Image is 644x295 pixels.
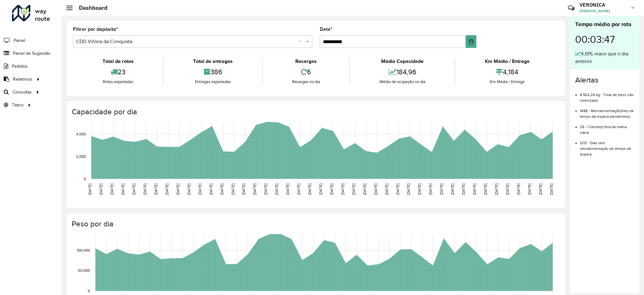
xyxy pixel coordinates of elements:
text: [DATE] [450,184,454,195]
text: [DATE] [319,184,323,195]
text: [DATE] [110,184,114,195]
text: [DATE] [209,184,213,195]
li: 1213 - Dias sem retroalimentação de tempo de espera [580,135,634,157]
div: Km Médio / Entrega [457,58,557,65]
div: Tempo médio por rota [575,20,634,29]
text: [DATE] [461,184,465,195]
div: 4,184 [457,65,557,79]
label: Filtrar por depósito [73,26,118,33]
div: Recargas [264,58,348,65]
text: [DATE] [439,184,443,195]
text: [DATE] [396,184,400,195]
text: [DATE] [297,184,301,195]
div: 23 [75,65,161,79]
text: [DATE] [132,184,136,195]
span: Clear all [299,38,304,45]
text: 0 [88,289,90,293]
li: 29 - Cliente(s) fora da malha viária [580,119,634,135]
text: [DATE] [406,184,410,195]
text: [DATE] [527,184,531,195]
text: [DATE] [330,184,334,195]
text: [DATE] [154,184,158,195]
span: Consultas [13,89,32,95]
text: [DATE] [220,184,224,195]
text: [DATE] [264,184,268,195]
text: 4,000 [76,132,86,136]
span: Painel [14,37,25,44]
text: [DATE] [516,184,520,195]
span: Painel de Sugestão [13,50,50,57]
div: 00:03:47 [575,29,634,50]
li: 8.922,24 kg - Total de peso não roteirizado [580,87,634,103]
h4: Alertas [575,76,634,85]
text: [DATE] [417,184,421,195]
div: Média de ocupação no dia [352,79,453,85]
text: [DATE] [549,184,553,195]
div: Média Capacidade [352,58,453,65]
text: [DATE] [538,184,542,195]
span: [PERSON_NAME] [580,8,627,14]
text: [DATE] [374,184,378,195]
label: Data [320,26,332,33]
text: [DATE] [363,184,367,195]
h4: Peso por dia [72,219,559,229]
text: [DATE] [253,184,257,195]
text: [DATE] [341,184,345,195]
text: [DATE] [176,184,180,195]
text: [DATE] [187,184,191,195]
h2: Dashboard [73,4,108,11]
div: Total de entregas [165,58,260,65]
text: [DATE] [143,184,147,195]
text: [DATE] [88,184,92,195]
div: Km Médio / Entrega [457,79,557,85]
h4: Capacidade por dia [72,107,559,116]
span: Relatórios [13,76,32,82]
text: [DATE] [241,184,246,195]
text: 100,000 [77,248,90,252]
text: [DATE] [198,184,202,195]
text: [DATE] [165,184,169,195]
text: [DATE] [352,184,356,195]
h3: VERONICA [580,2,627,8]
span: Pedidos [12,63,28,70]
text: [DATE] [494,184,498,195]
text: [DATE] [483,184,487,195]
span: Tático [12,102,24,108]
div: Total de rotas [75,58,161,65]
text: [DATE] [121,184,125,195]
button: Choose Date [466,35,477,48]
text: [DATE] [286,184,290,195]
text: 0 [84,177,86,181]
text: [DATE] [472,184,476,195]
div: Entregas exportadas [165,79,260,85]
text: [DATE] [99,184,103,195]
text: [DATE] [385,184,389,195]
text: [DATE] [231,184,235,195]
text: [DATE] [308,184,312,195]
text: 50,000 [78,269,90,273]
div: 184,96 [352,65,453,79]
div: 4,61% maior que o dia anterior [575,50,634,65]
div: Rotas exportadas [75,79,161,85]
text: [DATE] [505,184,509,195]
text: 2,000 [76,154,86,158]
div: 6 [264,65,348,79]
a: Contato Rápido [564,1,578,15]
text: [DATE] [275,184,279,195]
div: 386 [165,65,260,79]
div: Recargas no dia [264,79,348,85]
li: 1498 - Retroalimentação(ões) de tempo de espera pendente(s) [580,103,634,119]
text: [DATE] [428,184,432,195]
